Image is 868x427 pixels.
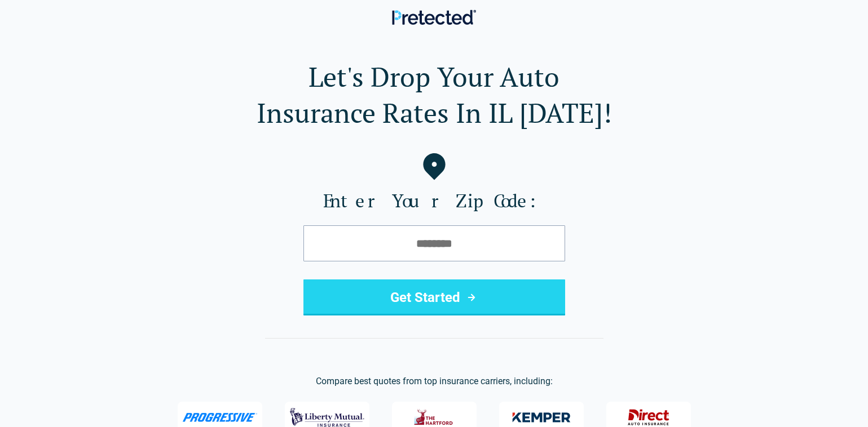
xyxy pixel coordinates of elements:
label: Enter Your Zip Code: [18,189,850,212]
img: Progressive [182,413,258,422]
h1: Let's Drop Your Auto Insurance Rates In IL [DATE]! [18,59,850,131]
button: Get Started [303,279,565,315]
img: Pretected [392,10,476,25]
p: Compare best quotes from top insurance carriers, including: [18,375,850,388]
